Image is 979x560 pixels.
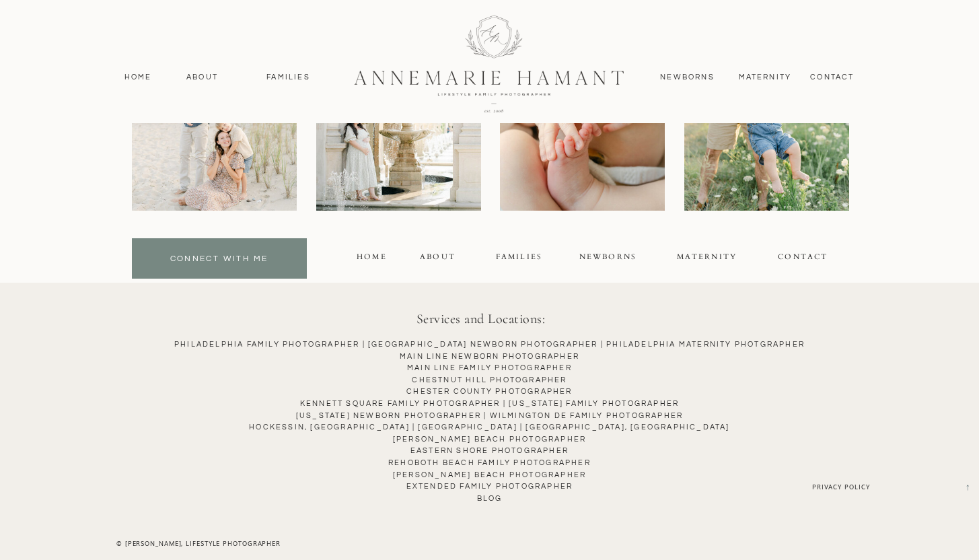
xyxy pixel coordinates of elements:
[19,339,960,527] a: Philadelphia Family Photographer | [GEOGRAPHIC_DATA] NEWBORN PHOTOGRAPHER | Philadelphia Maternit...
[150,308,812,332] h3: Services and Locations:
[803,71,862,83] a: contact
[183,71,222,83] a: About
[132,1,459,36] p: Family and newborn photographer serving joyful families in [GEOGRAPHIC_DATA], [GEOGRAPHIC_DATA] D...
[490,251,549,267] a: FAMILIES
[135,252,303,268] a: connect with me
[739,71,791,83] a: MAternity
[258,71,319,83] a: Families
[342,251,402,267] a: Home
[655,71,720,83] a: Newborns
[961,471,971,493] a: →
[118,71,158,83] a: Home
[91,538,307,551] div: © [PERSON_NAME], Lifestyle PhotographER
[774,251,833,267] a: contact
[579,251,638,267] a: NEWBORNS
[677,251,736,267] a: maternity
[408,251,468,267] a: About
